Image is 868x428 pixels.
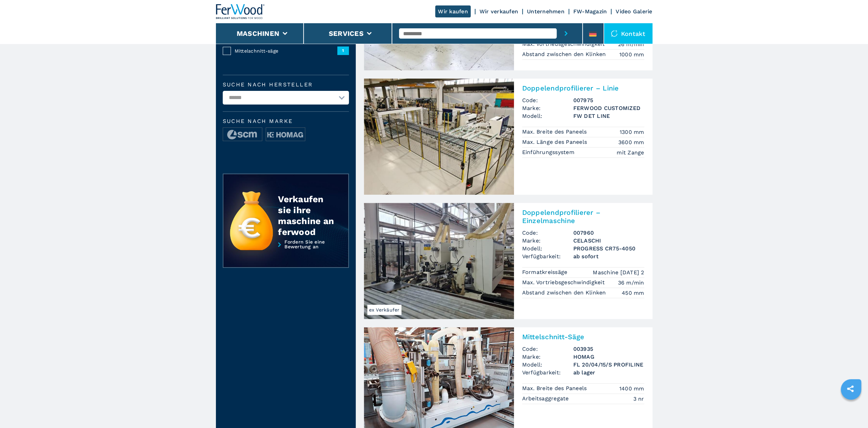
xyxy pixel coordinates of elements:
span: ex Verkäufer [367,305,401,315]
span: Code: [522,229,573,237]
span: Suche nach Marke [223,119,349,124]
span: Marke: [522,353,573,361]
span: 1 [337,46,349,55]
h3: 007975 [573,96,644,104]
a: Doppelendprofilierer – Linie FERWOOD CUSTOMIZED FW DET LINEDoppelendprofilierer – LinieCode:00797... [364,79,652,195]
span: Mittelschnitt-säge [235,47,337,54]
img: Kontakt [611,30,618,37]
em: 1000 mm [619,51,644,58]
a: Fordern Sie eine Bewertung an [223,239,349,268]
span: Verfügbarkeit: [522,252,573,260]
span: Marke: [522,237,573,245]
img: image [266,128,305,141]
p: Arbeitsaggregate [522,395,571,402]
p: Max. Vortriebsgeschwindigkeit [522,40,607,48]
p: Einführungssystem [522,149,576,156]
em: 26 m/min [618,40,644,48]
p: Max. Breite des Paneels [522,128,589,136]
span: ab sofort [573,252,644,260]
em: 450 mm [622,289,644,297]
span: Modell: [522,361,573,369]
img: Ferwood [216,4,265,19]
a: Wir kaufen [435,5,471,17]
h3: FW DET LINE [573,112,644,120]
a: Unternehmen [527,8,564,15]
span: Verfügbarkeit: [522,369,573,376]
p: Max. Breite des Paneels [522,385,589,392]
h2: Doppelendprofilierer – Einzelmaschine [522,208,644,225]
h3: FERWOOD CUSTOMIZED [573,104,644,112]
a: sharethis [842,380,859,397]
em: 3600 mm [618,138,644,146]
button: submit-button [557,23,575,44]
h2: Doppelendprofilierer – Linie [522,84,644,92]
p: Max. Vortriebsgeschwindigkeit [522,279,607,286]
a: Wir verkaufen [480,8,518,15]
span: ab lager [573,369,644,376]
img: Doppelendprofilierer – Linie FERWOOD CUSTOMIZED FW DET LINE [364,79,514,195]
p: Abstand zwischen den Klinken [522,289,608,296]
span: Modell: [522,245,573,252]
em: 1400 mm [619,385,644,392]
h3: CELASCHI [573,237,644,245]
div: Kontakt [604,23,652,44]
img: Doppelendprofilierer – Einzelmaschine CELASCHI PROGRESS CR75-4050 [364,203,514,319]
h3: HOMAG [573,353,644,361]
p: Abstand zwischen den Klinken [522,51,608,58]
em: 3 nr [633,395,644,403]
img: image [223,128,262,141]
iframe: Chat [839,397,863,423]
em: 1300 mm [620,128,644,136]
span: Modell: [522,112,573,120]
h3: PROGRESS CR75-4050 [573,245,644,252]
span: Code: [522,345,573,353]
p: Formatkreissäge [522,268,569,276]
h3: FL 20/04/15/S PROFILINE [573,361,644,369]
a: Video Galerie [616,8,652,15]
div: Verkaufen sie ihre maschine an ferwood [278,194,335,237]
em: mit Zange [617,149,644,156]
h3: 007960 [573,229,644,237]
button: Maschinen [237,29,279,38]
button: Services [329,29,364,38]
em: 36 m/min [618,279,644,287]
span: Code: [522,96,573,104]
a: FW-Magazin [573,8,607,15]
h3: 003935 [573,345,644,353]
label: Suche nach Hersteller [223,82,349,87]
h2: Mittelschnitt-Säge [522,333,644,341]
p: Max. Länge des Paneels [522,138,589,146]
span: Marke: [522,104,573,112]
em: Maschine [DATE] 2 [593,268,644,276]
a: Doppelendprofilierer – Einzelmaschine CELASCHI PROGRESS CR75-4050ex VerkäuferDoppelendprofilierer... [364,203,652,319]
